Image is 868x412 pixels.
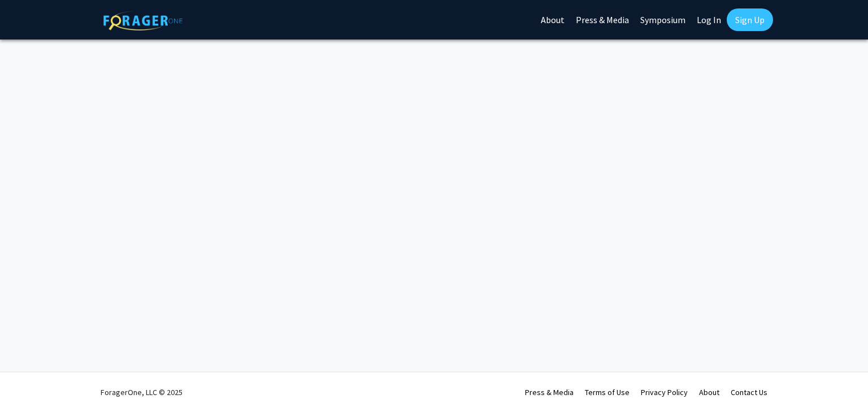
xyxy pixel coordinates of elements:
[641,387,688,397] a: Privacy Policy
[525,387,574,397] a: Press & Media
[731,387,767,397] a: Contact Us
[727,8,773,31] a: Sign Up
[699,387,719,397] a: About
[103,11,183,30] img: ForagerOne Logo
[585,387,630,397] a: Terms of Use
[101,372,183,412] div: ForagerOne, LLC © 2025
